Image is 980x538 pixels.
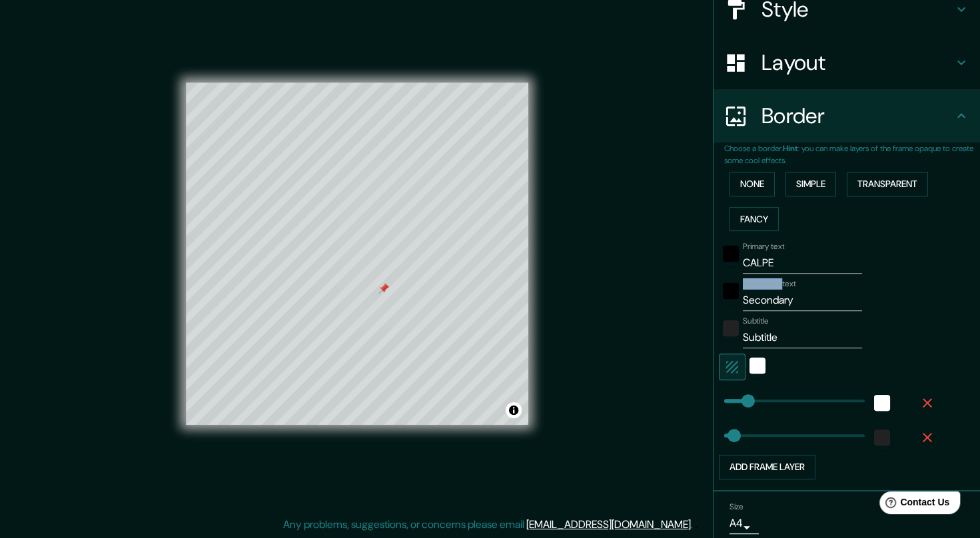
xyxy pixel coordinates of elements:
[783,143,798,154] b: Hint
[695,517,698,533] div: .
[874,429,890,445] button: color-222222
[723,283,739,299] button: black
[723,246,739,262] button: black
[730,207,779,232] button: Fancy
[761,103,953,129] h4: Border
[526,517,691,531] a: [EMAIL_ADDRESS][DOMAIN_NAME]
[861,486,965,523] iframe: Help widget launcher
[847,172,928,196] button: Transparent
[761,49,953,76] h4: Layout
[714,36,980,89] div: Layout
[730,172,775,196] button: None
[506,402,522,418] button: Toggle attribution
[743,316,769,327] label: Subtitle
[714,89,980,142] div: Border
[730,513,759,534] div: A4
[724,142,980,166] p: Choose a border. : you can make layers of the frame opaque to create some cool effects.
[283,517,693,533] p: Any problems, suggestions, or concerns please email .
[723,320,739,336] button: color-222222
[785,172,836,196] button: Simple
[743,278,796,290] label: Secondary text
[730,501,743,512] label: Size
[693,517,695,533] div: .
[719,455,815,479] button: Add frame layer
[743,241,784,252] label: Primary text
[874,395,890,411] button: white
[749,358,765,374] button: white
